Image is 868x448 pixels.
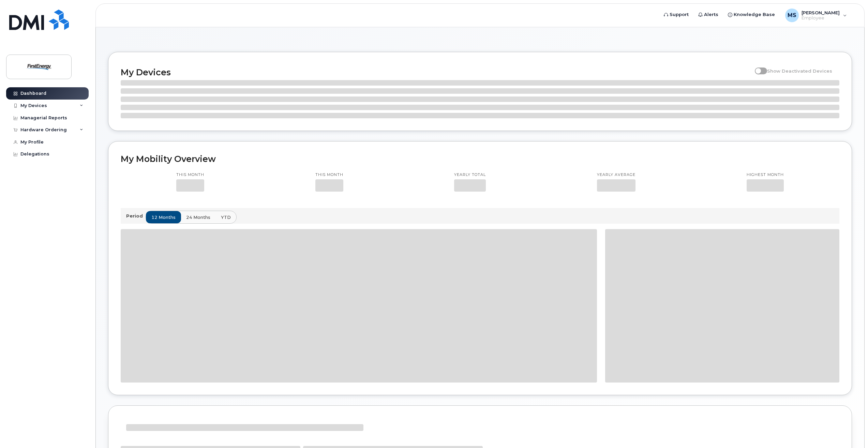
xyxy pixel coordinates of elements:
[221,214,231,221] span: YTD
[176,172,204,178] p: This month
[767,68,832,74] span: Show Deactivated Devices
[121,154,839,164] h2: My Mobility Overview
[747,172,784,178] p: Highest month
[186,214,210,221] span: 24 months
[597,172,635,178] p: Yearly average
[126,213,146,219] p: Period
[454,172,486,178] p: Yearly total
[315,172,343,178] p: This month
[755,64,760,70] input: Show Deactivated Devices
[121,67,751,77] h2: My Devices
